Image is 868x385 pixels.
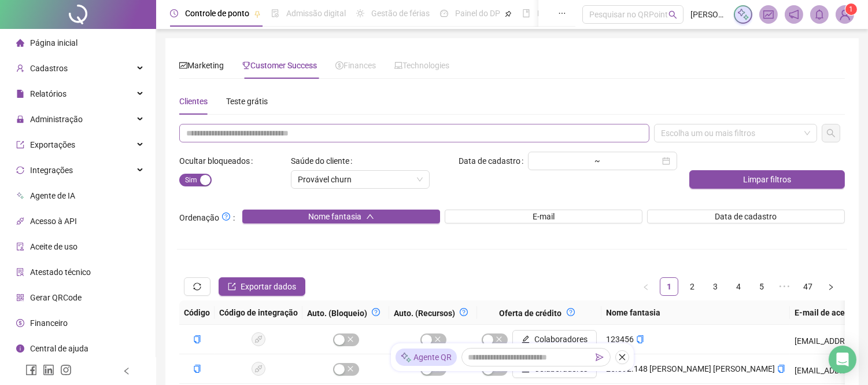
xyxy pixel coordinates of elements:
[537,9,611,18] span: Folha de pagamento
[179,95,208,108] div: Clientes
[562,305,579,319] button: question-circle
[505,10,512,17] span: pushpin
[298,171,423,188] span: Provável churn
[396,349,457,366] div: Agente QR
[16,217,24,225] span: api
[30,344,88,353] span: Central de ajuda
[590,157,605,165] div: ~
[849,5,854,13] span: 1
[30,318,68,328] span: Financeiro
[16,166,24,174] span: sync
[836,6,854,23] img: 90510
[642,284,649,291] span: left
[799,278,817,295] a: 47
[25,364,37,376] span: facebook
[30,242,77,251] span: Aceite de uso
[16,141,24,149] span: export
[445,210,642,223] button: E-mail
[660,277,678,296] li: 1
[219,210,233,223] button: Ordenação:
[647,210,845,223] button: Data de cadastro
[335,61,343,69] span: dollar
[394,61,402,69] span: laptop
[763,9,774,20] span: fund
[636,335,644,343] span: copy
[460,308,468,316] span: question-circle
[193,362,201,375] button: copiar
[715,210,777,223] span: Data de cadastro
[753,278,770,295] a: 5
[829,346,856,373] div: Open Intercom Messenger
[394,61,449,70] span: Technologies
[596,353,604,361] span: send
[30,115,83,124] span: Administração
[242,210,440,223] button: Nome fantasiaup
[16,319,24,327] span: dollar
[512,330,597,349] button: Colaboradores
[179,152,257,170] label: Ocultar bloqueados
[16,115,24,123] span: lock
[729,277,748,296] li: 4
[16,344,24,353] span: info-circle
[455,9,500,18] span: Painel do DP
[16,243,24,251] span: audit
[683,277,701,296] li: 2
[822,277,840,296] button: right
[179,300,215,325] th: Código
[179,210,235,224] span: Ordenação :
[30,38,77,47] span: Página inicial
[308,210,361,223] span: Nome fantasia
[752,277,771,296] li: 5
[394,305,472,320] div: Auto. (Recursos)
[242,61,250,69] span: trophy
[170,9,178,17] span: clock-circle
[534,333,588,346] span: Colaboradores
[637,277,655,296] button: left
[222,212,230,221] span: question-circle
[660,278,678,295] a: 1
[567,308,575,316] span: question-circle
[558,9,566,17] span: ellipsis
[16,268,24,276] span: solution
[30,217,77,226] span: Acesso à API
[16,39,24,47] span: home
[193,333,201,346] button: copiar
[618,353,626,361] span: close
[828,284,834,291] span: right
[228,283,236,291] span: export
[16,294,24,302] span: qrcode
[789,9,799,20] span: notification
[286,9,346,18] span: Admissão digital
[30,267,91,277] span: Atestado técnico
[743,173,791,186] span: Limpar filtros
[16,90,24,98] span: file
[215,300,302,325] th: Código de integração
[123,367,131,375] span: left
[30,64,68,73] span: Cadastros
[367,305,385,319] button: question-circle
[459,152,528,170] label: Data de cadastro
[43,364,54,376] span: linkedin
[30,89,67,98] span: Relatórios
[606,335,634,344] span: 123456
[440,9,448,17] span: dashboard
[668,10,677,19] span: search
[814,9,825,20] span: bell
[371,9,430,18] span: Gestão de férias
[775,277,794,296] li: 5 próximas páginas
[707,278,724,295] a: 3
[684,278,701,295] a: 2
[737,8,749,21] img: sparkle-icon.fc2bf0ac1784a2077858766a79e2daf3.svg
[400,351,412,364] img: sparkle-icon.fc2bf0ac1784a2077858766a79e2daf3.svg
[606,364,775,373] span: 26.392.148 [PERSON_NAME] [PERSON_NAME]
[271,9,279,17] span: file-done
[637,277,655,296] li: Página anterior
[241,280,296,293] span: Exportar dados
[179,61,224,70] span: Marketing
[777,362,785,375] button: copiar
[372,308,380,316] span: question-circle
[179,61,187,69] span: fund
[16,64,24,72] span: user-add
[730,278,747,295] a: 4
